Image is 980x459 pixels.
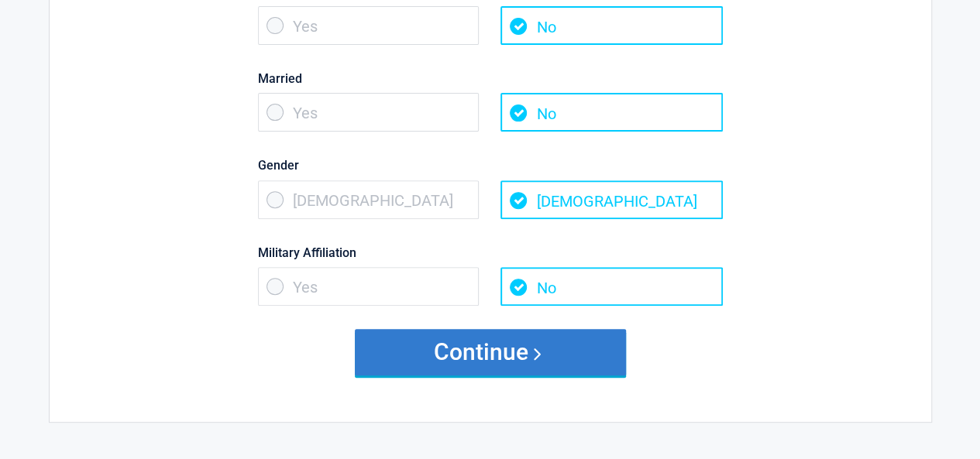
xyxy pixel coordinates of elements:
[258,93,480,132] span: Yes
[500,93,722,132] span: No
[355,329,626,375] button: Continue
[258,267,480,306] span: Yes
[258,242,723,263] label: Military Affiliation
[500,267,722,306] span: No
[258,155,723,176] label: Gender
[258,6,480,45] span: Yes
[500,6,722,45] span: No
[500,180,722,219] span: [DEMOGRAPHIC_DATA]
[258,68,723,89] label: Married
[258,180,480,219] span: [DEMOGRAPHIC_DATA]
